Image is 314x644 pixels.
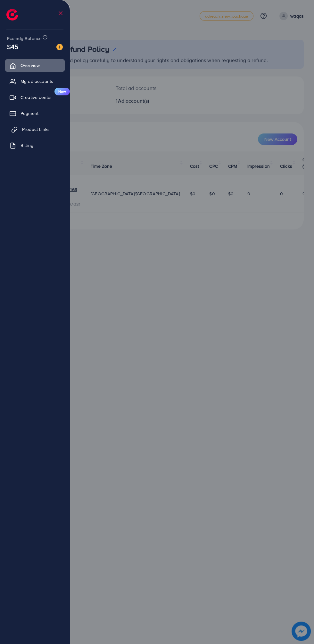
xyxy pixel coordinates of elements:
span: Overview [21,62,40,68]
span: Ecomdy Balance [7,35,42,42]
span: $45 [7,42,18,51]
span: Product Links [22,126,50,133]
a: Billing [5,139,65,152]
img: logo [6,9,18,20]
span: New [54,88,70,95]
a: Creative centerNew [5,91,65,104]
a: Payment [5,107,65,120]
span: Creative center [21,94,52,101]
span: Payment [21,110,38,117]
a: My ad accounts [5,75,65,88]
a: Product Links [5,123,65,136]
span: Billing [21,142,33,149]
img: image [56,44,63,50]
span: My ad accounts [21,78,53,85]
a: Overview [5,59,65,72]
